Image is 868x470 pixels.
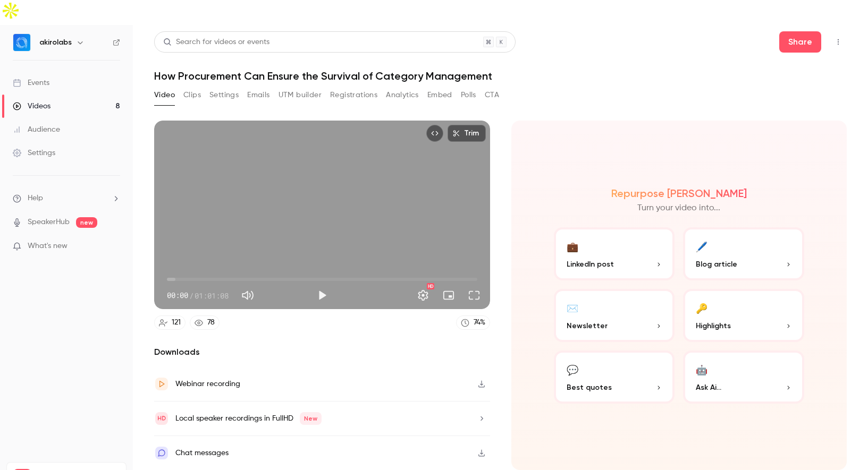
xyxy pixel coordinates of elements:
[167,290,229,301] div: 00:00
[464,285,485,306] button: Full screen
[696,382,721,393] span: Ask Ai...
[28,193,43,204] span: Help
[207,317,215,328] div: 78
[567,300,578,316] div: ✉️
[13,148,55,158] div: Settings
[154,87,175,104] button: Video
[13,124,60,135] div: Audience
[683,351,804,404] button: 🤖Ask Ai...
[683,227,804,280] button: 🖊️Blog article
[456,315,490,330] a: 74%
[438,285,459,306] button: Turn on miniplayer
[279,87,322,104] button: UTM builder
[554,351,675,404] button: 💬Best quotes
[474,317,485,328] div: 74 %
[237,285,258,306] button: Mute
[427,87,452,104] button: Embed
[300,412,322,425] span: New
[28,241,68,252] span: What's new
[311,285,333,306] button: Play
[13,78,49,88] div: Events
[696,300,707,316] div: 🔑
[412,285,434,306] button: Settings
[13,34,30,51] img: akirolabs
[830,33,847,50] button: Top Bar Actions
[190,315,220,330] a: 78
[195,290,229,301] span: 01:01:08
[554,227,675,280] button: 💼LinkedIn post
[189,290,193,301] span: /
[13,101,50,112] div: Videos
[696,320,731,331] span: Highlights
[175,378,240,390] div: Webinar recording
[175,447,229,459] div: Chat messages
[28,217,70,228] a: SpeakerHub
[448,125,486,142] button: Trim
[567,320,608,331] span: Newsletter
[172,317,181,328] div: 121
[175,412,322,425] div: Local speaker recordings in FullHD
[154,70,847,82] h1: How Procurement Can Ensure the Survival of Category Management
[247,87,269,104] button: Emails
[167,290,188,301] span: 00:00
[567,382,612,393] span: Best quotes
[330,87,377,104] button: Registrations
[637,202,720,215] p: Turn your video into...
[13,193,120,204] li: help-dropdown-opener
[386,87,419,104] button: Analytics
[209,87,239,104] button: Settings
[567,361,578,378] div: 💬
[485,87,499,104] button: CTA
[154,346,490,358] h2: Downloads
[426,125,443,142] button: Embed video
[554,289,675,342] button: ✉️Newsletter
[567,259,614,270] span: LinkedIn post
[39,37,72,48] h6: akirolabs
[779,31,821,53] button: Share
[163,37,269,48] div: Search for videos or events
[696,238,707,254] div: 🖊️
[683,289,804,342] button: 🔑Highlights
[154,315,186,330] a: 121
[427,283,434,289] div: HD
[461,87,476,104] button: Polls
[696,361,707,378] div: 🤖
[183,87,201,104] button: Clips
[76,217,97,228] span: new
[696,259,737,270] span: Blog article
[567,238,578,254] div: 💼
[611,187,747,200] h2: Repurpose [PERSON_NAME]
